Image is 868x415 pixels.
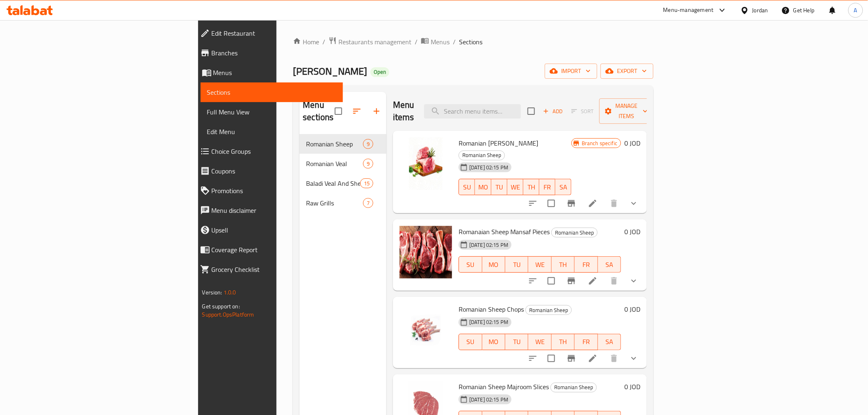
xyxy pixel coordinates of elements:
span: Romanian Sheep [459,150,505,160]
button: Branch-specific-item [562,349,581,368]
button: WE [528,256,551,273]
span: Select section first [566,105,599,118]
div: Baladi Veal And Sheep15 [299,173,386,193]
button: show more [624,271,644,291]
div: Romanian Sheep [459,150,505,160]
li: / [415,37,418,47]
span: Romanaian Sheep Mansaf Pieces [459,226,550,238]
button: TU [505,256,528,273]
a: Menus [421,36,450,47]
div: Open [370,67,389,77]
span: Add item [540,105,566,118]
span: TU [509,259,525,271]
span: [DATE] 02:15 PM [466,241,512,249]
span: Edit Restaurant [212,28,336,38]
span: Romanian [PERSON_NAME] [459,137,538,149]
span: Coverage Report [212,245,336,255]
button: FR [539,179,555,195]
button: Add section [367,101,386,121]
span: import [551,66,591,76]
span: [DATE] 02:15 PM [466,396,512,404]
span: export [607,66,647,76]
span: 9 [363,140,373,148]
a: Edit Menu [201,122,343,141]
span: SA [601,336,618,348]
button: Manage items [599,98,654,124]
span: Coupons [212,166,336,176]
span: TH [555,259,571,271]
span: Romanian Sheep [306,139,363,149]
h6: 0 JOD [624,137,640,149]
span: MO [478,181,488,193]
svg: Show Choices [629,353,639,363]
span: Promotions [212,186,336,196]
button: TH [552,334,575,350]
button: SA [555,179,571,195]
span: TH [555,336,571,348]
img: Romanian Sheep Chops [400,303,452,356]
a: Promotions [194,181,343,201]
span: [DATE] 02:15 PM [466,164,512,171]
span: Romanian Sheep Majroom Slices [459,381,549,393]
button: TU [491,179,507,195]
span: Romanian Sheep Chops [459,303,524,315]
span: Get support on: [202,301,240,312]
span: Sections [207,87,336,97]
button: Add [540,105,566,118]
a: Full Menu View [201,102,343,122]
a: Grocery Checklist [194,260,343,279]
span: Version: [202,287,222,298]
span: [DATE] 02:15 PM [466,318,512,326]
span: Edit Menu [207,127,336,137]
span: A [854,6,857,15]
span: WE [511,181,520,193]
a: Support.OpsPlatform [202,309,254,320]
div: Romanian Sheep [525,305,572,315]
span: Branches [212,48,336,58]
button: delete [604,349,624,368]
a: Restaurants management [329,36,411,47]
span: Full Menu View [207,107,336,117]
span: WE [532,259,548,271]
button: Branch-specific-item [562,271,581,291]
a: Menus [194,63,343,82]
span: 15 [361,180,373,187]
img: Romanaian Sheep Mansaf Pieces [400,226,452,278]
h6: 0 JOD [624,303,640,315]
nav: breadcrumb [293,36,653,47]
span: TU [495,181,504,193]
span: Raw Grills [306,198,363,208]
a: Menu disclaimer [194,201,343,220]
a: Choice Groups [194,141,343,161]
a: Edit Restaurant [194,23,343,43]
span: MO [486,336,502,348]
nav: Menu sections [299,131,386,216]
span: SU [462,259,479,271]
span: Choice Groups [212,146,336,156]
span: Baladi Veal And Sheep [306,178,360,188]
span: Branch specific [578,139,621,147]
button: sort-choices [523,349,543,368]
li: / [453,37,456,47]
button: MO [475,179,491,195]
button: WE [528,334,551,350]
div: Romanian Veal [306,159,363,169]
span: Romanian Sheep [526,306,571,315]
span: Upsell [212,225,336,235]
a: Edit menu item [588,276,598,286]
div: items [363,159,373,169]
span: Romanian Sheep [551,383,596,392]
span: 7 [363,199,373,207]
button: SA [598,334,621,350]
button: sort-choices [523,271,543,291]
svg: Show Choices [629,276,639,286]
button: TH [552,256,575,273]
span: TU [509,336,525,348]
span: Select to update [543,350,560,367]
a: Upsell [194,220,343,240]
button: show more [624,194,644,213]
h6: 0 JOD [624,226,640,237]
div: items [360,178,373,188]
div: Romanian Sheep [550,383,597,392]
